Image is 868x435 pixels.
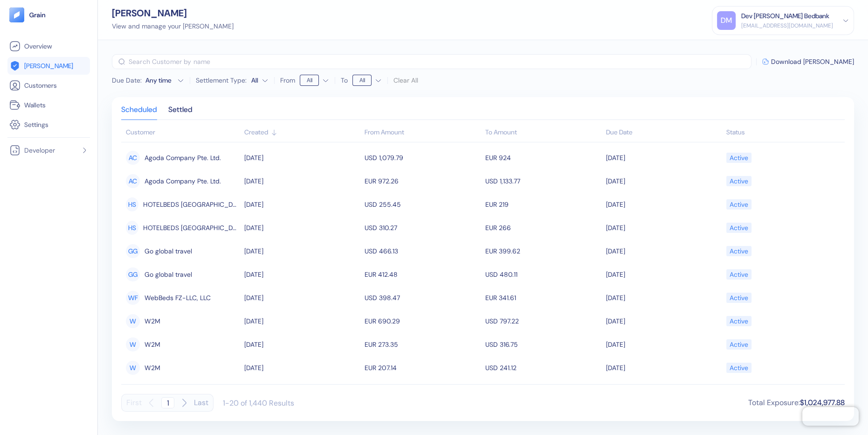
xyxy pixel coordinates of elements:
[29,12,46,18] img: logo
[126,174,140,188] div: AC
[242,333,363,356] td: [DATE]
[362,356,483,379] td: EUR 207.14
[604,379,724,403] td: [DATE]
[604,193,724,216] td: [DATE]
[604,216,724,239] td: [DATE]
[730,220,748,236] div: Active
[126,221,138,235] div: HS
[730,173,748,189] div: Active
[730,360,748,376] div: Active
[126,197,138,211] div: HS
[24,81,57,90] span: Customers
[126,267,140,281] div: GG
[121,124,242,142] th: Customer
[9,80,88,91] a: Customers
[748,397,845,408] div: Total Exposure :
[280,77,295,84] label: From
[145,267,192,282] span: Go global travel
[143,196,239,212] span: HOTELBEDS SPAIN, S.L.U
[604,263,724,286] td: [DATE]
[604,333,724,356] td: [DATE]
[300,73,329,88] button: From
[362,286,483,309] td: USD 398.47
[194,394,208,412] button: Last
[24,146,55,155] span: Developer
[741,11,829,21] div: Dev [PERSON_NAME] Bedbank
[604,169,724,193] td: [DATE]
[741,21,833,30] div: [EMAIL_ADDRESS][DOMAIN_NAME]
[362,216,483,239] td: USD 310.27
[244,127,360,137] div: Sort ascending
[242,309,363,333] td: [DATE]
[9,7,24,22] img: logo-tablet-V2.svg
[730,196,748,212] div: Active
[145,313,160,329] span: W2M
[242,239,363,263] td: [DATE]
[112,21,234,31] div: View and manage your [PERSON_NAME]
[762,58,854,65] button: Download [PERSON_NAME]
[362,333,483,356] td: EUR 273.35
[126,244,140,258] div: GG
[145,360,160,376] span: W2M
[730,337,748,352] div: Active
[121,106,157,119] div: Scheduled
[362,193,483,216] td: USD 255.45
[730,267,748,282] div: Active
[604,309,724,333] td: [DATE]
[604,356,724,379] td: [DATE]
[730,290,748,306] div: Active
[362,309,483,333] td: EUR 690.29
[223,398,294,408] div: 1-20 of 1,440 Results
[242,263,363,286] td: [DATE]
[483,193,604,216] td: EUR 219
[362,379,483,403] td: USD 234.11
[726,127,840,137] div: Sort ascending
[352,73,382,88] button: To
[126,291,140,305] div: WF
[251,73,269,88] button: Settlement Type:
[802,407,859,426] iframe: Chatra live chat
[24,120,48,129] span: Settings
[129,54,751,69] input: Search Customer by name
[341,77,348,84] label: To
[483,309,604,333] td: USD 797.22
[145,337,160,352] span: W2M
[483,356,604,379] td: USD 241.12
[730,313,748,329] div: Active
[145,173,221,189] span: Agoda Company Pte. Ltd.
[604,239,724,263] td: [DATE]
[242,193,363,216] td: [DATE]
[126,394,142,412] button: First
[483,286,604,309] td: EUR 341.61
[604,146,724,169] td: [DATE]
[126,314,140,328] div: W
[126,151,140,165] div: AC
[126,361,140,375] div: W
[145,150,221,166] span: Agoda Company Pte. Ltd.
[242,216,363,239] td: [DATE]
[717,11,736,30] div: DM
[362,263,483,286] td: EUR 412.48
[112,76,142,85] span: Due Date :
[606,127,722,137] div: Sort ascending
[242,379,363,403] td: [DATE]
[771,58,854,65] span: Download [PERSON_NAME]
[730,243,748,259] div: Active
[242,286,363,309] td: [DATE]
[800,398,845,407] span: $1,024,977.88
[483,263,604,286] td: USD 480.11
[145,76,173,85] div: Any time
[483,124,604,142] th: To Amount
[9,99,88,111] a: Wallets
[112,76,184,85] button: Due Date:Any time
[145,290,211,306] span: WebBeds FZ-LLC, LLC
[145,243,192,259] span: Go global travel
[483,333,604,356] td: USD 316.75
[24,42,52,51] span: Overview
[730,150,748,166] div: Active
[196,77,247,84] label: Settlement Type:
[362,124,483,142] th: From Amount
[362,146,483,169] td: USD 1,079.79
[483,216,604,239] td: EUR 266
[242,146,363,169] td: [DATE]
